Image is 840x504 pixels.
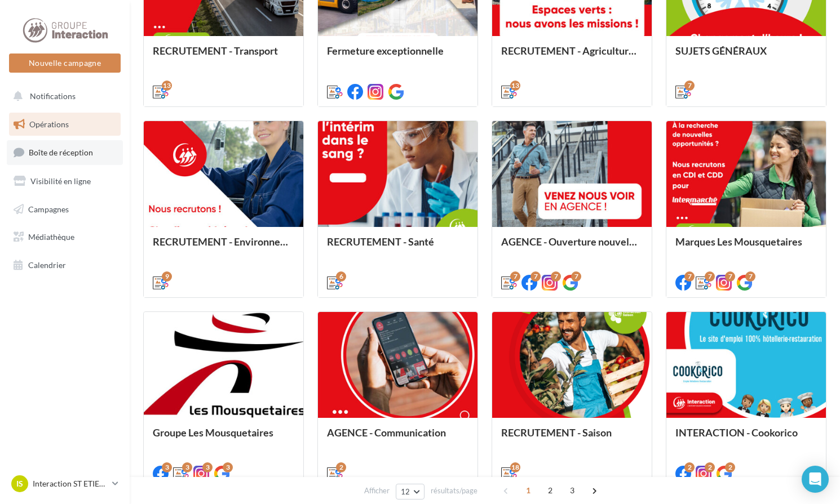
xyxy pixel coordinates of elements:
[202,462,213,472] div: 3
[336,271,346,282] div: 6
[223,462,233,472] div: 3
[802,466,829,493] div: Open Intercom Messenger
[530,271,541,282] div: 7
[510,81,520,91] div: 13
[336,462,346,472] div: 2
[162,271,172,282] div: 9
[7,253,123,277] a: Calendrier
[327,236,468,258] div: RECRUTEMENT - Santé
[501,236,643,258] div: AGENCE - Ouverture nouvelle agence
[571,271,581,282] div: 7
[7,113,123,136] a: Opérations
[684,81,695,91] div: 7
[29,119,69,129] span: Opérations
[7,170,123,193] a: Visibilité en ligne
[510,462,520,472] div: 18
[431,485,478,496] span: résultats/page
[745,271,755,282] div: 7
[162,462,172,472] div: 3
[9,53,121,73] button: Nouvelle campagne
[182,462,192,472] div: 3
[501,427,643,449] div: RECRUTEMENT - Saison
[401,487,410,496] span: 12
[510,271,520,282] div: 7
[7,140,123,164] a: Boîte de réception
[153,427,294,449] div: Groupe Les Mousquetaires
[33,478,108,489] p: Interaction ST ETIENNE
[28,232,74,242] span: Médiathèque
[9,473,121,494] a: IS Interaction ST ETIENNE
[675,45,817,68] div: SUJETS GÉNÉRAUX
[705,462,715,472] div: 2
[675,427,817,449] div: INTERACTION - Cookorico
[705,271,715,282] div: 7
[30,176,91,186] span: Visibilité en ligne
[162,81,172,91] div: 13
[519,481,537,499] span: 1
[153,45,294,68] div: RECRUTEMENT - Transport
[725,271,735,282] div: 7
[684,462,695,472] div: 2
[28,204,69,213] span: Campagnes
[684,271,695,282] div: 7
[675,236,817,258] div: Marques Les Mousquetaires
[364,485,390,496] span: Afficher
[501,45,643,68] div: RECRUTEMENT - Agriculture / Espaces verts
[551,271,561,282] div: 7
[28,260,66,270] span: Calendrier
[396,484,425,499] button: 12
[725,462,735,472] div: 2
[7,84,118,108] button: Notifications
[29,148,93,157] span: Boîte de réception
[30,91,76,101] span: Notifications
[327,427,468,449] div: AGENCE - Communication
[541,481,559,499] span: 2
[16,478,23,489] span: IS
[153,236,294,258] div: RECRUTEMENT - Environnement
[7,225,123,249] a: Médiathèque
[327,45,468,68] div: Fermeture exceptionnelle
[7,198,123,221] a: Campagnes
[563,481,581,499] span: 3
